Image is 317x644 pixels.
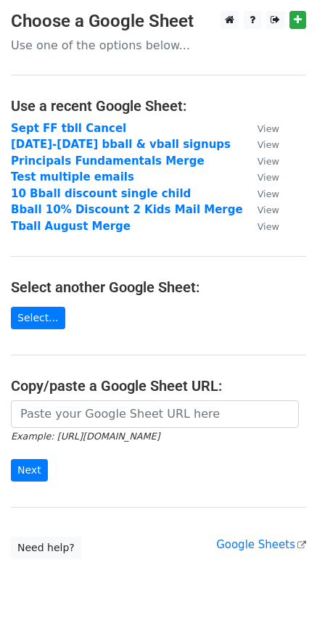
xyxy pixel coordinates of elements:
p: Use one of the options below... [11,38,306,53]
small: View [258,156,279,167]
a: Need help? [11,537,81,559]
a: Tball August Merge [11,220,131,233]
a: Select... [11,307,65,329]
small: Example: [URL][DOMAIN_NAME] [11,431,160,442]
input: Next [11,459,48,482]
input: Paste your Google Sheet URL here [11,400,299,428]
small: View [258,205,279,215]
a: View [243,154,279,168]
h4: Copy/paste a Google Sheet URL: [11,377,306,395]
a: Google Sheets [216,538,306,551]
small: View [258,172,279,183]
h4: Use a recent Google Sheet: [11,97,306,115]
a: View [243,122,279,135]
a: [DATE]-[DATE] bball & vball signups [11,138,231,151]
h4: Select another Google Sheet: [11,278,306,296]
a: Principals Fundamentals Merge [11,154,205,168]
a: View [243,187,279,200]
a: 10 Bball discount single child [11,187,191,200]
a: View [243,138,279,151]
a: Sept FF tbll Cancel [11,122,126,135]
small: View [258,189,279,199]
a: Test multiple emails [11,170,134,183]
a: View [243,220,279,233]
small: View [258,123,279,134]
a: Bball 10% Discount 2 Kids Mail Merge [11,203,243,216]
a: View [243,203,279,216]
h3: Choose a Google Sheet [11,11,306,32]
a: View [243,170,279,183]
small: View [258,221,279,232]
small: View [258,139,279,150]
